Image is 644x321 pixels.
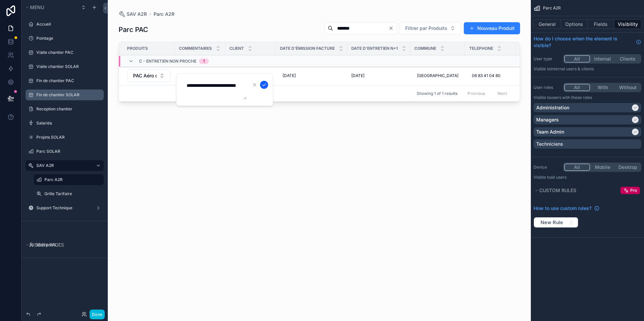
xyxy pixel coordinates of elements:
button: Select Button [399,22,461,35]
span: How to use custom rules? [534,205,591,212]
label: Projets SOLAR [36,135,100,140]
label: SAV A2R [36,163,90,168]
span: PAC Aéro ou Géo [133,72,157,79]
span: Date d'émission facture [280,46,335,51]
a: How do I choose when the element is visible? [534,35,641,49]
a: SAV A2R [119,11,147,17]
span: Users with these roles [551,95,592,100]
button: Select Button [127,69,170,82]
button: Menu [24,3,77,12]
span: Commune [414,46,436,51]
span: Filtrer par Produits [405,25,447,32]
button: Options [561,20,588,29]
button: General [534,20,561,29]
span: all users [551,175,567,180]
span: How do I choose when the element is visible? [534,35,633,49]
p: Visible to [534,66,641,72]
span: Telephone [469,46,493,51]
label: Fin de chantier PAC [36,78,100,83]
span: New Rule [538,219,566,225]
span: 06 83 41 04 80 [472,73,501,78]
label: Visite chantier PAC [36,50,100,55]
span: Parc A2R [543,5,561,11]
button: Fields [588,20,615,29]
button: All [564,84,590,91]
a: Parc A2R [154,11,174,17]
span: [DATE] [283,73,296,78]
span: Pro [630,188,637,193]
button: Custom rules [534,186,618,195]
label: Pointage [36,36,100,41]
span: Date d'entretien n+1 [351,46,398,51]
h1: Parc PAC [119,25,148,34]
label: Parc A2R [44,177,100,182]
label: Grille Tarifaire [44,191,100,197]
label: Mon profil [36,242,100,248]
button: Clients [615,55,640,63]
p: Techniciens [536,141,563,147]
label: Visite chantier SOLAR [36,64,100,69]
p: Managers [536,116,559,123]
span: Produits [127,46,148,51]
p: Visible to [534,175,641,180]
span: c - entretien non proche [139,59,196,64]
button: New Rule [534,217,578,228]
span: Menu [30,4,44,10]
button: All [564,164,590,171]
span: SAV A2R [127,11,147,17]
button: With [590,84,615,91]
button: Hidden pages [24,240,101,250]
label: Support Technique [36,205,90,211]
label: Salariés [36,120,100,126]
button: Clear [388,26,396,31]
p: Administration [536,104,569,111]
span: Commentaires [179,46,212,51]
span: [DATE] [351,73,364,78]
button: Internal [590,55,615,63]
span: Custom rules [539,187,576,193]
label: Device [534,165,560,170]
span: [GEOGRAPHIC_DATA] [417,73,458,78]
label: Accueil [36,22,100,27]
button: Desktop [615,164,640,171]
button: Done [90,310,105,319]
a: How to use custom rules? [534,205,600,212]
span: Showing 1 of 1 results [417,91,457,96]
p: Visible to [534,95,641,100]
p: Team Admin [536,129,564,135]
label: Fin de chantier SOLAR [36,92,100,98]
button: All [564,55,590,63]
button: Nouveau Produit [464,22,520,34]
button: Without [615,84,640,91]
div: 1 [203,59,205,64]
label: User roles [534,85,560,90]
span: Client [229,46,244,51]
span: Internal users & clients [551,66,594,71]
button: Visibility [614,20,641,29]
label: Parc SOLAR [36,149,100,154]
button: Mobile [590,164,615,171]
label: User type [534,56,560,62]
label: Reception chantier [36,106,100,112]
